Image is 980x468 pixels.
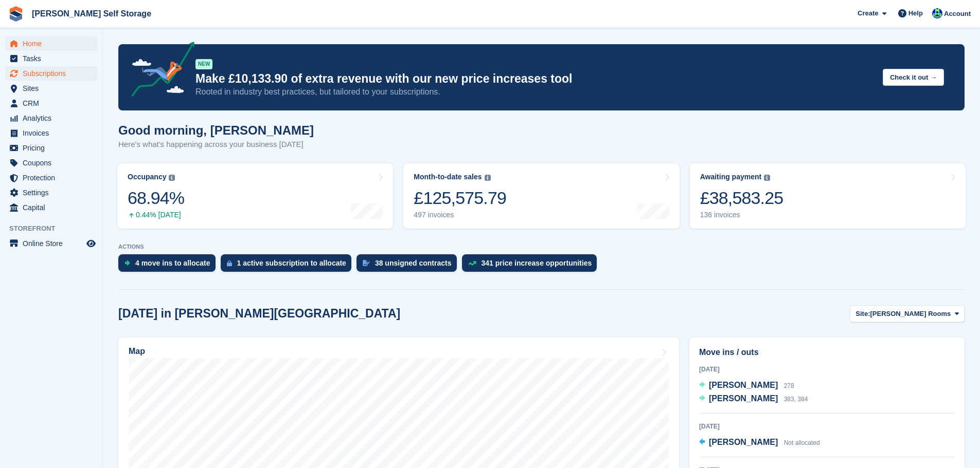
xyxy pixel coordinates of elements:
[23,141,84,155] span: Pricing
[699,346,955,359] h2: Move ins / outs
[375,259,452,267] div: 38 unsigned contracts
[468,261,476,266] img: price_increase_opportunities-93ffe204e8149a01c8c9dc8f82e8f89637d9d84a8eef4429ea346261dce0b2c0.svg
[699,436,820,450] a: [PERSON_NAME] Not allocated
[195,86,875,98] p: Rooted in industry best practices, but tailored to your subscriptions.
[414,188,506,209] div: £125,575.79
[23,36,84,51] span: Home
[128,173,166,181] div: Occupancy
[944,9,971,19] span: Account
[870,309,951,319] span: [PERSON_NAME] Rooms
[5,111,97,125] a: menu
[784,382,794,389] span: 278
[23,81,84,96] span: Sites
[5,141,97,155] a: menu
[690,163,966,229] a: Awaiting payment £38,583.25 136 invoices
[5,66,97,81] a: menu
[5,81,97,96] a: menu
[5,96,97,110] a: menu
[23,156,84,170] span: Coupons
[221,254,357,277] a: 1 active subscription to allocate
[23,171,84,185] span: Protection
[23,126,84,140] span: Invoices
[123,42,195,100] img: price-adjustments-announcement-icon-8257ccfd72463d97f412b2fc003d46551f7dbcb40ab6d574587a9cd5c0d94...
[908,8,923,18] span: Help
[5,156,97,170] a: menu
[5,126,97,140] a: menu
[858,8,878,18] span: Create
[5,185,97,200] a: menu
[23,111,84,125] span: Analytics
[709,394,778,403] span: [PERSON_NAME]
[237,259,346,267] div: 1 active subscription to allocate
[118,254,221,277] a: 4 move ins to allocate
[118,139,314,151] p: Here's what's happening across your business [DATE]
[128,211,184,219] div: 0.44% [DATE]
[117,163,393,229] a: Occupancy 68.94% 0.44% [DATE]
[357,254,462,277] a: 38 unsigned contracts
[709,438,778,446] span: [PERSON_NAME]
[932,8,942,18] img: Jenna Pearcy
[5,171,97,185] a: menu
[195,59,212,69] div: NEW
[23,66,84,81] span: Subscriptions
[118,244,965,250] p: ACTIONS
[414,211,506,219] div: 497 invoices
[699,379,794,392] a: [PERSON_NAME] 278
[784,396,808,403] span: 383, 384
[856,309,870,319] span: Site:
[485,175,491,181] img: icon-info-grey-7440780725fd019a000dd9b08b2336e03edf1995a4989e88bcd33f0948082b44.svg
[23,236,84,251] span: Online Store
[118,123,314,137] h1: Good morning, [PERSON_NAME]
[700,188,783,209] div: £38,583.25
[129,347,145,356] h2: Map
[5,36,97,51] a: menu
[85,237,97,250] a: Preview store
[403,163,679,229] a: Month-to-date sales £125,575.79 497 invoices
[118,307,400,321] h2: [DATE] in [PERSON_NAME][GEOGRAPHIC_DATA]
[5,236,97,251] a: menu
[23,200,84,215] span: Capital
[699,422,955,431] div: [DATE]
[5,51,97,66] a: menu
[363,260,370,266] img: contract_signature_icon-13c848040528278c33f63329250d36e43548de30e8caae1d1a13099fd9432cc5.svg
[700,211,783,219] div: 136 invoices
[195,71,875,86] p: Make £10,133.90 of extra revenue with our new price increases tool
[784,439,820,446] span: Not allocated
[699,392,808,406] a: [PERSON_NAME] 383, 384
[850,305,965,322] button: Site: [PERSON_NAME] Rooms
[699,365,955,374] div: [DATE]
[9,223,102,234] span: Storefront
[124,260,130,266] img: move_ins_to_allocate_icon-fdf77a2bb77ea45bf5b3d319d69a93e2d87916cf1d5bf7949dd705db3b84f3ca.svg
[23,51,84,66] span: Tasks
[482,259,592,267] div: 341 price increase opportunities
[169,175,175,181] img: icon-info-grey-7440780725fd019a000dd9b08b2336e03edf1995a4989e88bcd33f0948082b44.svg
[709,381,778,389] span: [PERSON_NAME]
[28,5,155,22] a: [PERSON_NAME] Self Storage
[764,175,770,181] img: icon-info-grey-7440780725fd019a000dd9b08b2336e03edf1995a4989e88bcd33f0948082b44.svg
[700,173,762,181] div: Awaiting payment
[5,200,97,215] a: menu
[8,6,24,22] img: stora-icon-8386f47178a22dfd0bd8f6a31ec36ba5ce8667c1dd55bd0f319d3a0aa187defe.svg
[883,69,944,86] button: Check it out →
[23,185,84,200] span: Settings
[128,188,184,209] div: 68.94%
[23,96,84,110] span: CRM
[414,173,482,181] div: Month-to-date sales
[135,259,210,267] div: 4 move ins to allocate
[227,260,232,267] img: active_subscription_to_allocate_icon-d502201f5373d7db506a760aba3b589e785aa758c864c3986d89f69b8ff3...
[462,254,602,277] a: 341 price increase opportunities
